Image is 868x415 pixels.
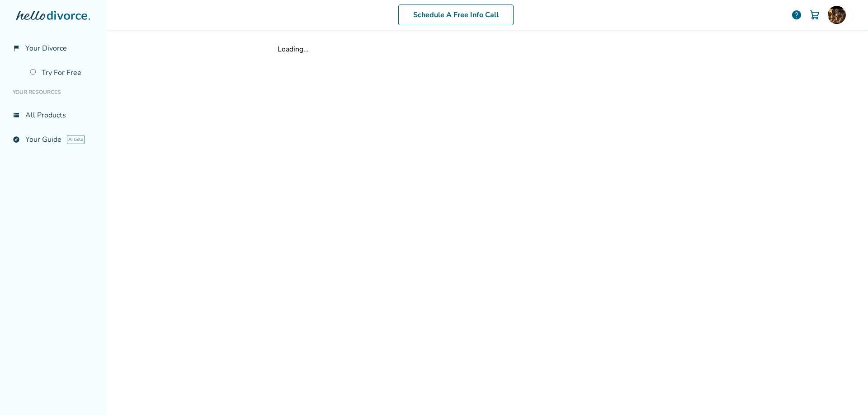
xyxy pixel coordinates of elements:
span: flag_2 [13,45,20,52]
a: flag_2Your Divorce [7,38,99,59]
span: AI beta [67,135,85,144]
a: Schedule A Free Info Call [398,5,514,25]
img: M [828,6,846,24]
span: explore [13,136,20,143]
span: view_list [13,112,20,119]
img: Cart [809,9,820,20]
a: view_listAll Products [7,105,99,126]
li: Your Resources [7,83,99,101]
a: exploreYour GuideAI beta [7,129,99,150]
a: Try For Free [24,62,99,83]
span: Your Divorce [25,43,67,53]
div: Loading... [278,44,697,54]
a: help [791,9,802,20]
